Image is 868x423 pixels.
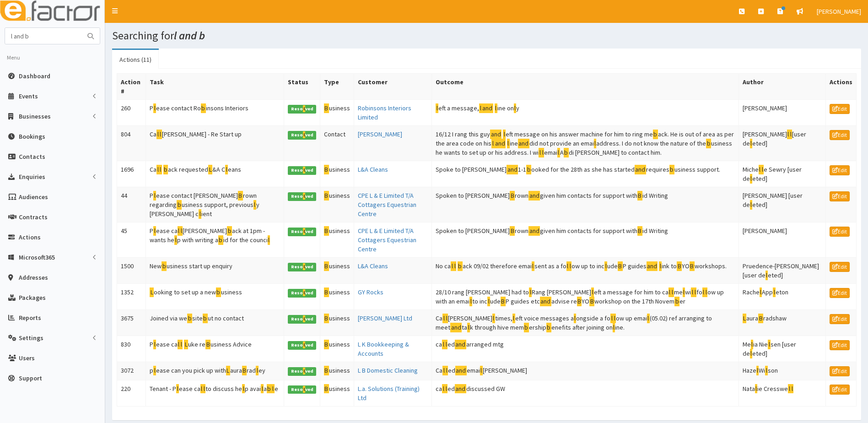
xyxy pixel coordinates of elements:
span: Reports [19,314,41,322]
mark: l [303,386,305,393]
mark: l [789,130,792,139]
mark: B [205,340,210,349]
mark: l [750,174,753,184]
mark: l [765,366,768,375]
mark: l [492,314,495,323]
mark: B [589,297,594,306]
mark: l [153,191,156,201]
mark: and [494,139,506,148]
mark: l [610,314,613,323]
mark: and [490,130,501,139]
mark: b [674,297,679,306]
span: Reso ved [288,192,316,201]
td: Ca ack requested &A C eans [146,161,284,187]
mark: l [453,261,456,271]
mark: l [203,384,206,394]
td: Ca [PERSON_NAME] times, eft voice messages a ongside a fo ow up emai (05.02) ref arranging to mee... [432,310,739,336]
mark: l [180,226,183,236]
td: Spoken to [PERSON_NAME] rown given him contacts for support with id Writing [432,222,739,258]
mark: and [528,191,540,201]
td: Spoke to [PERSON_NAME] 1-1 ooked for the 28th as she has started requires usiness support. [432,161,739,187]
td: P ease ca uke re usiness Advice [146,336,284,362]
mark: l [178,340,180,349]
mark: L [208,165,212,174]
mark: B [618,261,623,271]
mark: l [613,323,615,332]
mark: l [750,200,753,210]
mark: l [487,297,490,306]
th: Customer [354,74,432,100]
mark: l [491,139,494,148]
td: No ca ack 09/02 therefore emai sent as a fo ow up to inc ude P guides ink to YO workshops. [432,258,739,284]
span: Businesses [19,112,51,120]
span: Reso ved [288,315,316,323]
mark: l [756,366,759,375]
mark: B [324,103,329,113]
td: 3072 [117,362,146,380]
mark: l [694,287,696,297]
td: Contact [320,126,354,161]
mark: l [268,235,270,245]
span: Bookings [19,132,45,141]
mark: l [153,340,156,349]
td: 1352 [117,284,146,310]
mark: l [303,342,305,348]
span: Reso ved [288,263,316,271]
span: Reso ved [288,105,316,113]
a: Edit [830,314,850,324]
span: Contracts [19,213,48,221]
td: 44 [117,187,146,222]
td: ooking to set up a new usiness [146,284,284,310]
mark: l [200,384,203,394]
td: Nata ie Cresswe [739,380,825,406]
a: Edit [830,191,850,201]
mark: l [303,228,305,235]
i: l and b [174,28,205,43]
mark: l [442,366,445,375]
a: Actions (11) [112,50,159,69]
mark: l [445,314,448,323]
mark: l [445,366,448,375]
mark: b [201,103,206,113]
mark: b [216,287,221,297]
mark: l [442,384,445,394]
span: Users [19,354,35,362]
mark: l [479,103,482,113]
a: Edit [830,130,850,140]
mark: l [514,103,517,113]
mark: l [659,261,662,271]
mark: l [788,384,791,394]
mark: l [445,340,447,349]
mark: and [455,340,466,349]
a: Edit [830,366,850,376]
mark: l [174,235,177,245]
a: L.a. Solutions (Training) Ltd [358,385,420,402]
td: usiness [320,161,354,187]
mark: b [218,235,223,245]
mark: b [524,323,529,332]
mark: l [445,384,447,394]
mark: l [242,384,245,394]
mark: l [702,287,705,297]
mark: l [225,165,228,174]
mark: l [451,261,453,271]
mark: l [768,340,771,349]
mark: b [227,226,232,236]
mark: l [503,130,506,139]
mark: l [156,165,159,174]
mark: B [242,366,247,375]
mark: l [761,165,764,174]
td: Ca ed emai [PERSON_NAME] [432,362,739,380]
mark: and [518,139,529,148]
span: Reso ved [288,131,316,139]
td: usiness [320,187,354,222]
td: 1696 [117,161,146,187]
td: eft a message, ine on y [432,100,739,126]
mark: l [159,165,162,174]
mark: B [637,226,642,236]
td: [PERSON_NAME] [739,100,825,126]
td: usiness [320,100,354,126]
a: Edit [830,288,850,298]
a: L B Domestic Cleaning [358,366,418,374]
mark: B [324,366,329,375]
